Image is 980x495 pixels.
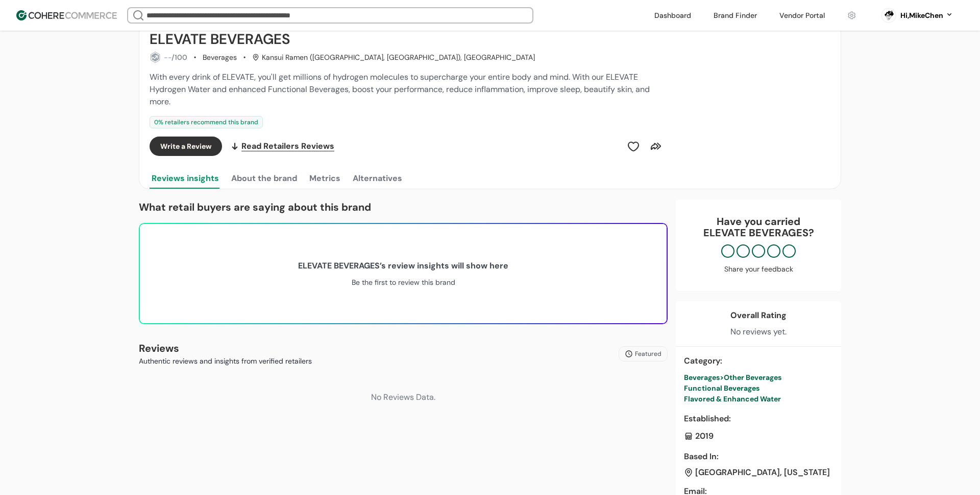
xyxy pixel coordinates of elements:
[351,168,404,189] button: Alternatives
[900,10,953,21] button: Hi,MikeChen
[171,53,187,62] span: /100
[684,430,833,442] div: 2019
[150,168,221,189] button: Reviews insights
[684,413,833,425] div: Established :
[686,216,831,238] div: Have you carried
[684,373,720,382] span: Beverages
[139,356,312,367] p: Authentic reviews and insights from verified retailers
[203,52,237,63] div: Beverages
[150,116,263,128] div: 0 % retailers recommend this brand
[724,373,781,382] span: Other Beverages
[720,373,724,382] span: >
[730,309,787,322] div: Overall Rating
[150,72,650,107] span: With every drink of ELEVATE, you'll get millions of hydrogen molecules to supercharge your entire...
[298,260,508,272] div: ELEVATE BEVERAGES ’s review insights will show here
[307,168,342,189] button: Metrics
[635,349,661,358] span: Featured
[150,31,290,48] h2: ELEVATE BEVERAGES
[139,199,668,215] p: What retail buyers are saying about this brand
[230,137,334,156] a: Read Retailers Reviews
[229,168,299,189] button: About the brand
[241,140,334,152] span: Read Retailers Reviews
[139,342,179,355] b: Reviews
[730,326,787,338] div: No reviews yet.
[684,394,833,404] div: Flavored & Enhanced Water
[684,451,833,463] div: Based In :
[352,277,455,288] div: Be the first to review this brand
[252,52,535,63] div: Kansui Ramen ([GEOGRAPHIC_DATA], [GEOGRAPHIC_DATA]), [GEOGRAPHIC_DATA]
[684,355,833,367] div: Category :
[686,227,831,238] p: ELEVATE BEVERAGES ?
[695,468,830,477] div: [GEOGRAPHIC_DATA], [US_STATE]
[881,8,896,23] svg: 0 percent
[150,137,222,156] button: Write a Review
[684,372,833,404] a: Beverages>Other BeveragesFunctional BeveragesFlavored & Enhanced Water
[164,53,171,62] span: --
[139,375,668,420] div: No Reviews Data.
[16,10,117,20] img: Cohere Logo
[686,264,831,275] div: Share your feedback
[900,10,943,21] div: Hi, MikeChen
[684,383,833,394] div: Functional Beverages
